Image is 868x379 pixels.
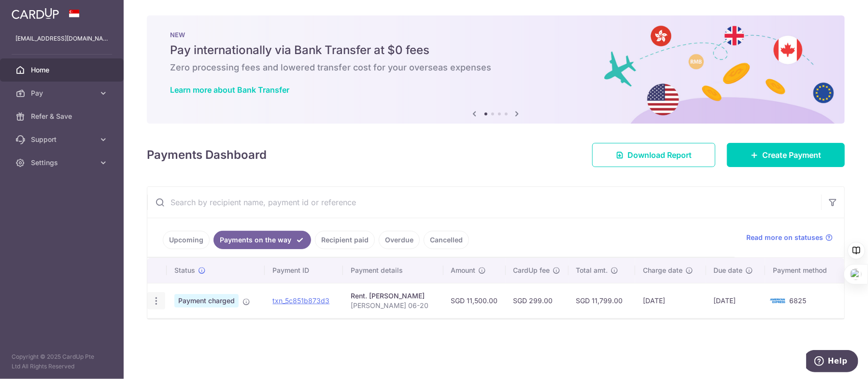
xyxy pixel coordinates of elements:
[592,143,715,167] a: Download Report
[768,295,787,307] img: Bank Card
[272,296,329,305] a: txn_5c851b873d3
[714,266,743,275] span: Due date
[627,149,692,161] span: Download Report
[265,258,342,283] th: Payment ID
[765,258,844,283] th: Payment method
[643,266,683,275] span: Charge date
[569,283,636,318] td: SGD 11,799.00
[506,283,569,318] td: SGD 299.00
[31,135,95,144] span: Support
[12,8,59,19] img: CardUp
[762,149,821,161] span: Create Payment
[351,291,436,301] div: Rent. [PERSON_NAME]
[746,233,823,242] span: Read more on statuses
[147,15,845,124] img: Bank transfer banner
[746,233,833,242] a: Read more on statuses
[213,231,311,249] a: Payments on the way
[147,187,821,218] input: Search by recipient name, payment id or reference
[789,296,806,305] span: 6825
[351,301,436,310] p: [PERSON_NAME] 06-20
[513,266,550,275] span: CardUp fee
[806,350,858,374] iframe: Opens a widget where you can find more information
[635,283,706,318] td: [DATE]
[170,31,822,39] p: NEW
[443,283,506,318] td: SGD 11,500.00
[31,88,95,98] span: Pay
[170,42,822,58] h5: Pay internationally via Bank Transfer at $0 fees
[163,231,210,249] a: Upcoming
[174,294,239,308] span: Payment charged
[379,231,420,249] a: Overdue
[706,283,766,318] td: [DATE]
[576,266,608,275] span: Total amt.
[451,266,476,275] span: Amount
[174,266,195,275] span: Status
[31,112,95,121] span: Refer & Save
[424,231,469,249] a: Cancelled
[31,158,95,168] span: Settings
[147,146,267,164] h4: Payments Dashboard
[15,34,108,43] p: [EMAIL_ADDRESS][DOMAIN_NAME]
[31,65,95,75] span: Home
[170,85,289,95] a: Learn more about Bank Transfer
[315,231,375,249] a: Recipient paid
[170,62,822,73] h6: Zero processing fees and lowered transfer cost for your overseas expenses
[343,258,443,283] th: Payment details
[727,143,845,167] a: Create Payment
